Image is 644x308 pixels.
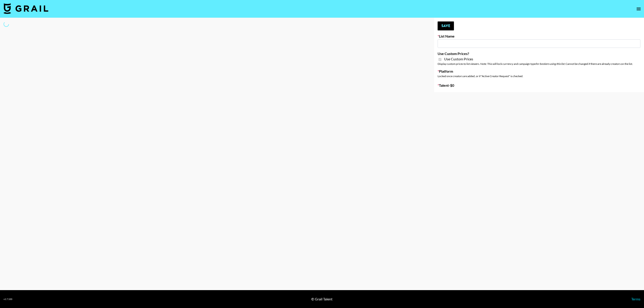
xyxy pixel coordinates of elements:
em: for bookers using this list [536,62,564,65]
span: Use Custom Prices [444,57,473,61]
a: Terms [631,297,640,301]
label: List Name [438,34,640,38]
button: Save [438,21,454,30]
div: Locked once creators are added, or if "Active Creator Request" is checked. [438,74,640,78]
label: Platform [438,69,640,74]
label: Talent - $ 0 [438,83,640,88]
img: Grail Talent [4,3,48,14]
label: Use Custom Prices? [438,51,640,56]
div: © Grail Talent [311,297,333,301]
div: v 1.7.100 [4,298,12,301]
button: open drawer [634,4,643,13]
div: Display custom prices to list viewers. Note: This will lock currency and campaign type . Cannot b... [438,62,640,65]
